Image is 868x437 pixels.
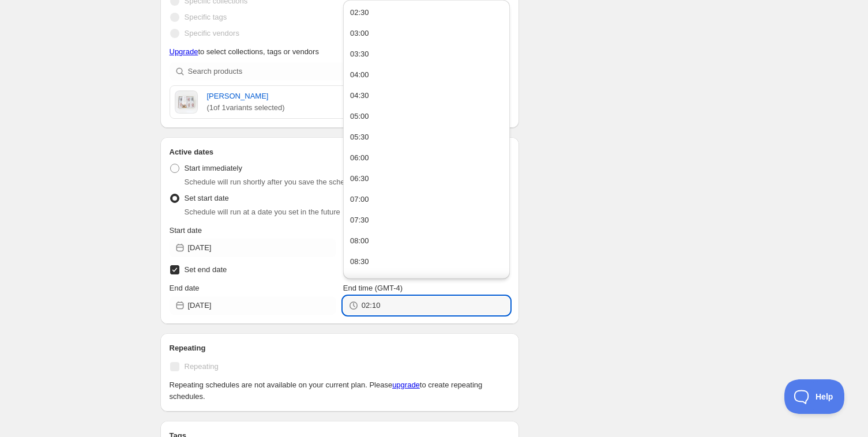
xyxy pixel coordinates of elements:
[207,102,447,114] span: ( 1 of 1 variants selected)
[347,3,506,22] button: 02:30
[347,273,506,292] button: 09:00
[185,194,229,202] span: Set start date
[170,46,510,58] p: to select collections, tags or vendors
[350,152,369,164] div: 06:00
[347,86,506,105] button: 04:30
[347,149,506,167] button: 06:00
[170,284,200,292] span: End date
[347,107,506,126] button: 05:00
[347,211,506,229] button: 07:30
[170,379,510,402] p: Repeating schedules are not available on your current plan. Please to create repeating schedules.
[207,91,447,102] a: [PERSON_NAME]
[350,214,369,226] div: 07:30
[170,146,510,158] h2: Active dates
[350,7,369,18] div: 02:30
[188,62,481,81] input: Search products
[350,28,369,39] div: 03:00
[784,379,845,414] iframe: Toggle Customer Support
[185,13,227,21] span: Specific tags
[350,173,369,184] div: 06:30
[347,169,506,188] button: 06:30
[350,69,369,81] div: 04:00
[347,190,506,209] button: 07:00
[185,265,227,274] span: Set end date
[185,362,219,371] span: Repeating
[350,90,369,101] div: 04:30
[170,226,202,235] span: Start date
[347,24,506,43] button: 03:00
[350,235,369,247] div: 08:00
[170,47,198,56] a: Upgrade
[347,128,506,146] button: 05:30
[350,277,369,288] div: 09:00
[350,111,369,122] div: 05:00
[392,381,420,389] a: upgrade
[170,342,510,354] h2: Repeating
[350,194,369,205] div: 07:00
[350,48,369,60] div: 03:30
[347,45,506,63] button: 03:30
[185,178,359,186] span: Schedule will run shortly after you save the schedule
[343,284,403,292] span: End time (GMT-4)
[347,66,506,84] button: 04:00
[185,164,242,172] span: Start immediately
[350,131,369,143] div: 05:30
[347,253,506,271] button: 08:30
[185,29,239,37] span: Specific vendors
[350,256,369,268] div: 08:30
[347,232,506,250] button: 08:00
[185,208,340,216] span: Schedule will run at a date you set in the future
